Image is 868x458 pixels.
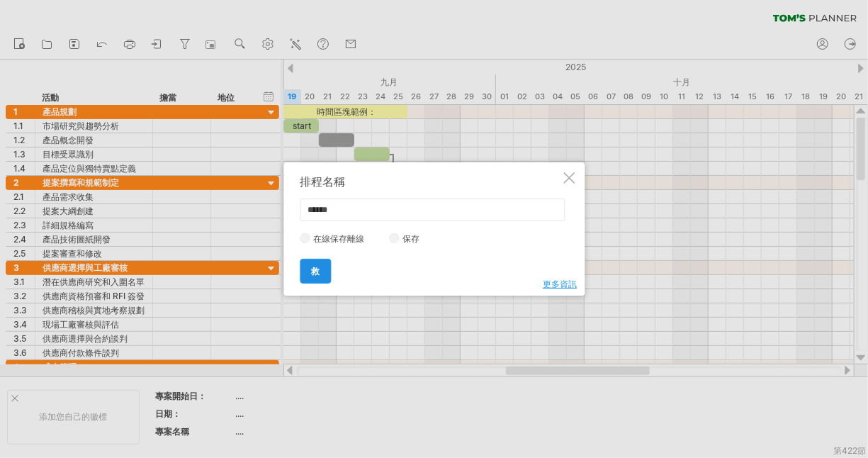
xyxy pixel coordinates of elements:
div: 排程名稱 [300,175,560,188]
label: 保存 [399,233,432,244]
a: 救 [300,259,331,284]
label: 在線保存離線 [310,233,376,244]
span: 更多資訊 [543,279,577,289]
span: 救 [311,266,320,277]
